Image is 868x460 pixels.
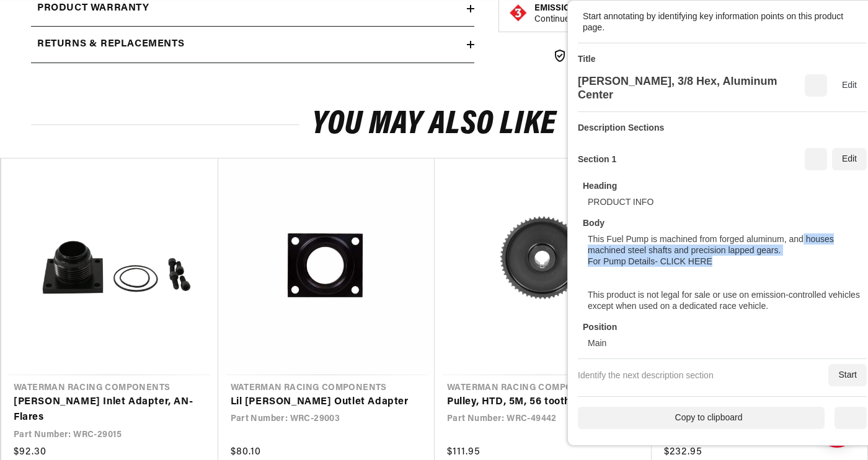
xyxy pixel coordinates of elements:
[832,74,867,97] div: Edit
[583,217,604,228] div: Body
[37,37,184,53] h2: Returns & replacements
[588,337,606,349] div: Main
[14,394,193,426] a: [PERSON_NAME] Inlet Adapter, AN- Flares
[447,394,627,410] a: Pulley, HTD, 5M, 56 tooth
[534,3,728,25] button: Emissions CodeContinue Reading to Understand Emissions Codes
[534,4,609,13] strong: Emissions Code
[37,1,149,17] h2: Product warranty
[583,11,849,33] div: Start annotating by identifying key information points on this product page.
[805,74,827,97] div: Delete
[578,53,596,64] div: Title
[583,321,617,332] div: Position
[578,407,825,429] div: Copy to clipboard
[231,394,410,410] a: Lil [PERSON_NAME] Outlet Adapter
[552,47,645,63] a: 1 Year Warranty
[508,3,528,23] img: Emissions code
[578,154,616,165] div: Section 1
[805,148,827,170] div: Delete
[578,74,785,102] div: [PERSON_NAME], 3/8 Hex, Aluminum Center
[578,370,714,381] div: Identify the next description section
[534,14,728,25] p: Continue Reading to Understand Emissions Codes
[578,122,664,133] div: Description Sections
[588,233,862,311] div: This Fuel Pump is machined from forged aluminum, and houses machined steel shafts and precision l...
[588,196,653,207] div: PRODUCT INFO
[31,27,474,63] summary: Returns & replacements
[828,364,867,386] div: Start
[583,180,617,191] div: Heading
[31,110,837,139] h2: You may also like
[832,148,867,170] div: Edit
